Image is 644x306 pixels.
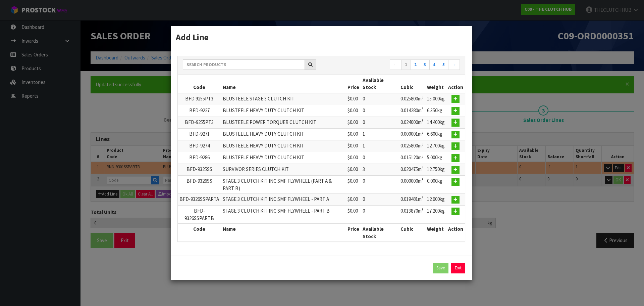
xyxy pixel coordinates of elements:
td: 12.600kg [425,194,446,206]
td: 0.025800m [399,93,425,105]
td: 6.350kg [425,105,446,117]
a: Exit [451,263,465,273]
td: 14.400kg [425,117,446,128]
a: 1 [401,59,411,70]
td: BFD-9274 [178,140,221,152]
td: $0.00 [346,105,361,117]
td: 0.019481m [399,194,425,206]
td: 6.600kg [425,128,446,140]
td: $0.00 [346,140,361,152]
td: 0 [361,194,399,206]
sup: 3 [422,166,424,170]
th: Price [346,75,361,93]
td: 0.015120m [399,152,425,164]
td: STAGE 3 CLUTCH KIT INC SMF FLYWHEEL - PART A [221,194,346,206]
sup: 3 [422,207,424,212]
td: 0.013870m [399,206,425,224]
th: Price [346,224,361,242]
a: 3 [420,59,430,70]
td: 0.014280m [399,105,425,117]
td: $0.00 [346,206,361,224]
td: $0.00 [346,164,361,176]
td: 15.000kg [425,93,446,105]
td: 0 [361,152,399,164]
td: 0 [361,206,399,224]
td: 0 [361,176,399,194]
sup: 3 [422,95,424,99]
td: $0.00 [346,152,361,164]
td: 0 [361,93,399,105]
sup: 3 [422,118,424,123]
a: 5 [439,59,448,70]
nav: Page navigation [326,59,460,71]
th: Cubic [399,75,425,93]
td: 5.000kg [425,152,446,164]
sup: 3 [422,142,424,146]
td: 0.000001m [399,128,425,140]
td: SURVIVOR SERIES CLUTCH KIT [221,164,346,176]
td: $0.00 [346,176,361,194]
td: $0.00 [346,128,361,140]
th: Code [178,224,221,242]
a: → [448,59,460,70]
a: ← [390,59,401,70]
th: Weight [425,224,446,242]
td: STAGE 3 CLUTCH KIT INC SMF FLYWHEEL - PART B [221,206,346,224]
th: Name [221,75,346,93]
td: 17.200kg [425,206,446,224]
td: BFD-9271 [178,128,221,140]
td: BLUSTEELE HEAVY DUTY CLUTCH KIT [221,128,346,140]
td: 1 [361,140,399,152]
th: Weight [425,75,446,93]
td: BFD 9255PT3 [178,93,221,105]
th: Name [221,224,346,242]
td: BLUSTEELE POWER TORQUER CLUTCH KIT [221,117,346,128]
input: Search products [183,59,305,70]
td: 0.024000m [399,117,425,128]
a: 2 [411,59,420,70]
th: Action [446,224,465,242]
td: 0.000000m [399,176,425,194]
th: Available Stock [361,75,399,93]
td: 12.750kg [425,164,446,176]
sup: 3 [422,154,424,159]
td: 3 [361,164,399,176]
td: 12.700kg [425,140,446,152]
td: 0.025800m [399,140,425,152]
sup: 3 [422,177,424,182]
th: Cubic [399,224,425,242]
td: BLUSTEELE STAGE 3 CLUTCH KIT [221,93,346,105]
td: 0 [361,117,399,128]
td: 0 [361,105,399,117]
td: 1 [361,128,399,140]
td: BLUSTEELE HEAVY DUTY CLUTCH KIT [221,105,346,117]
td: BLUSTEELE HEAVY DUTY CLUTCH KIT [221,152,346,164]
td: $0.00 [346,194,361,206]
td: BFD-9326SS [178,176,221,194]
th: Code [178,75,221,93]
td: BFD-9326SSPARTB [178,206,221,224]
a: 4 [429,59,439,70]
td: BFD-9286 [178,152,221,164]
td: $0.00 [346,93,361,105]
sup: 3 [422,106,424,111]
td: BFD-9325SS [178,164,221,176]
th: Action [446,75,465,93]
td: $0.00 [346,117,361,128]
td: BFD-9255PT3 [178,117,221,128]
td: 0.020475m [399,164,425,176]
th: Available Stock [361,224,399,242]
td: BLUSTEELE HEAVY DUTY CLUTCH KIT [221,140,346,152]
sup: 3 [422,195,424,200]
h3: Add Line [176,31,467,43]
sup: 3 [422,130,424,135]
td: STAGE 3 CLUTCH KIT INC SMF FLYWHEEL (PART A & PART B) [221,176,346,194]
button: Save [433,263,448,273]
td: BFD-9326SSPARTA [178,194,221,206]
td: BFD-9227 [178,105,221,117]
td: 0.000kg [425,176,446,194]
